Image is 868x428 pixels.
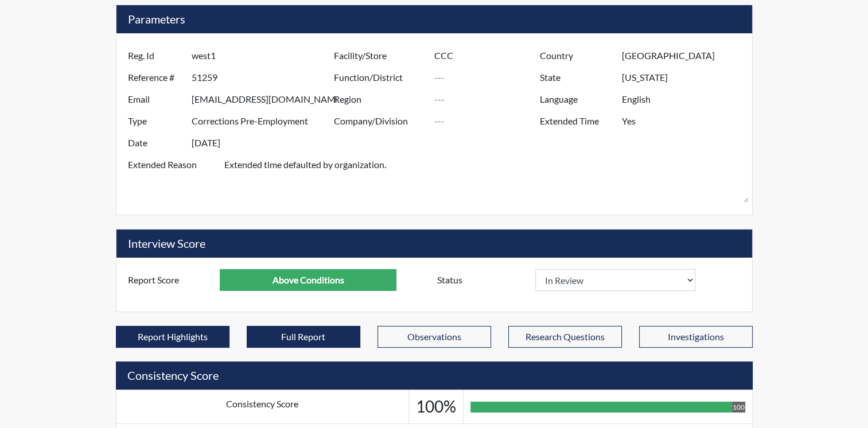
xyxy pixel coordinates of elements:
input: --- [434,110,543,132]
h5: Consistency Score [116,361,753,390]
input: --- [622,67,749,88]
label: State [531,67,622,88]
input: --- [434,45,543,67]
label: Reference # [119,67,192,88]
input: --- [434,88,543,110]
input: --- [192,132,337,154]
div: Document a decision to hire or decline a candiate [429,269,749,291]
input: --- [220,269,396,291]
input: --- [192,88,337,110]
label: Report Score [119,269,220,291]
label: Reg. Id [119,45,192,67]
input: --- [192,110,337,132]
label: Country [531,45,622,67]
h5: Interview Score [116,229,752,258]
input: --- [622,110,749,132]
label: Date [119,132,192,154]
input: --- [434,67,543,88]
h3: 100% [416,397,456,417]
label: Region [325,88,434,110]
label: Email [119,88,192,110]
button: Research Questions [508,326,622,348]
label: Extended Reason [119,154,224,203]
input: --- [622,88,749,110]
label: Facility/Store [325,45,434,67]
label: Status [429,269,535,291]
label: Language [531,88,622,110]
div: 100 [732,402,745,413]
input: --- [622,45,749,67]
input: --- [192,67,337,88]
button: Investigations [639,326,753,348]
button: Report Highlights [116,326,229,348]
label: Type [119,110,192,132]
td: Consistency Score [116,390,408,424]
button: Observations [377,326,491,348]
h5: Parameters [116,5,752,33]
label: Function/District [325,67,434,88]
label: Company/Division [325,110,434,132]
button: Full Report [247,326,360,348]
input: --- [192,45,337,67]
label: Extended Time [531,110,622,132]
